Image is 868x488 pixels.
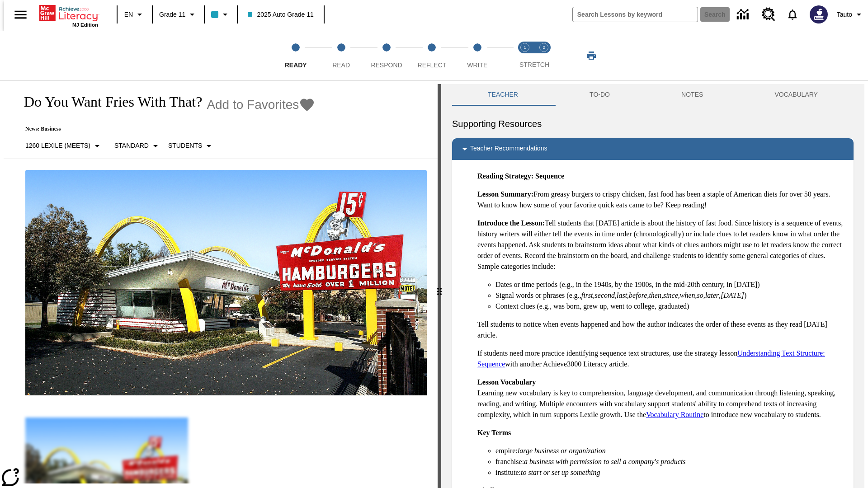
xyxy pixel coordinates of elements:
button: NOTES [646,84,739,106]
strong: Reading Strategy: [477,172,533,180]
p: Tell students that [DATE] article is about the history of fast food. Since history is a sequence ... [477,218,846,272]
img: Avatar [810,5,828,23]
div: Home [39,3,98,28]
a: Resource Center, Will open in new tab [756,2,781,27]
button: Respond step 3 of 5 [360,31,413,80]
button: Select Lexile, 1260 Lexile (Meets) [22,138,106,154]
p: 1260 Lexile (Meets) [25,141,90,150]
button: Select Student [165,138,218,154]
strong: Lesson Summary: [477,190,533,198]
p: Teacher Recommendations [470,144,547,155]
span: Read [332,61,350,69]
input: search field [573,7,698,22]
strong: Lesson Vocabulary [477,378,536,386]
button: Write step 5 of 5 [451,31,504,80]
div: reading [4,84,438,483]
p: Tell students to notice when events happened and how the author indicates the order of these even... [477,319,846,341]
span: Ready [285,61,307,69]
button: Read step 2 of 5 [315,31,367,80]
span: Reflect [418,61,447,69]
em: so [697,291,703,299]
a: Vocabulary Routine [646,411,703,418]
em: a business with permission to sell a company's products [524,458,686,465]
span: EN [124,10,133,19]
a: Notifications [781,3,804,26]
span: Tauto [837,10,852,19]
li: franchise: [495,456,846,467]
button: Language: EN, Select a language [120,6,149,23]
em: since [663,291,678,299]
p: Standard [114,141,149,150]
strong: Introduce the Lesson: [477,219,545,227]
img: One of the first McDonald's stores, with the iconic red sign and golden arches. [25,170,427,396]
em: large business or organization [518,447,606,455]
button: Scaffolds, Standard [111,138,165,154]
li: Context clues (e.g., was born, grew up, went to college, graduated) [495,301,846,312]
em: before [629,291,647,299]
a: Understanding Text Structure: Sequence [477,349,825,368]
button: Open side menu [7,1,34,28]
button: Add to Favorites - Do You Want Fries With That? [207,97,315,113]
em: when [680,291,695,299]
span: STRETCH [519,61,549,68]
span: Add to Favorites [207,98,299,112]
text: 2 [542,45,545,50]
button: Stretch Respond step 2 of 2 [531,31,557,80]
div: activity [441,84,864,488]
em: last [617,291,627,299]
em: to start or set up something [521,469,600,476]
button: Select a new avatar [804,3,833,26]
p: Learning new vocabulary is key to comprehension, language development, and communication through ... [477,377,846,420]
div: Instructional Panel Tabs [452,84,854,106]
button: VOCABULARY [739,84,854,106]
div: Teacher Recommendations [452,138,854,160]
span: Write [467,61,487,69]
p: If students need more practice identifying sequence text structures, use the strategy lesson with... [477,348,846,370]
em: second [595,291,615,299]
button: Reflect step 4 of 5 [406,31,458,80]
button: Print [577,47,606,64]
span: Respond [371,61,402,69]
strong: Key Terms [477,429,511,436]
button: Class color is light blue. Change class color [208,6,234,23]
li: institute: [495,467,846,478]
span: 2025 Auto Grade 11 [248,10,313,19]
em: first [581,291,593,299]
strong: Sequence [535,172,564,180]
em: then [649,291,661,299]
em: [DATE] [721,291,744,299]
span: Grade 11 [159,10,185,19]
button: Stretch Read step 1 of 2 [512,31,538,80]
li: Signal words or phrases (e.g., , , , , , , , , , ) [495,290,846,301]
h6: Supporting Resources [452,117,854,131]
a: Data Center [731,2,756,27]
span: NJ Edition [72,22,98,28]
div: Press Enter or Spacebar and then press right and left arrow keys to move the slider [438,84,441,488]
text: 1 [524,45,526,50]
p: From greasy burgers to crispy chicken, fast food has been a staple of American diets for over 50 ... [477,189,846,211]
button: Ready step 1 of 5 [269,31,322,80]
button: Profile/Settings [833,6,868,23]
button: TO-DO [554,84,646,106]
button: Teacher [452,84,554,106]
p: Students [168,141,202,150]
h1: Do You Want Fries With That? [14,94,202,110]
li: Dates or time periods (e.g., in the 1940s, by the 1900s, in the mid-20th century, in [DATE]) [495,279,846,290]
li: empire: [495,446,846,456]
em: later [705,291,719,299]
p: News: Business [14,126,315,132]
button: Grade: Grade 11, Select a grade [156,6,201,23]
